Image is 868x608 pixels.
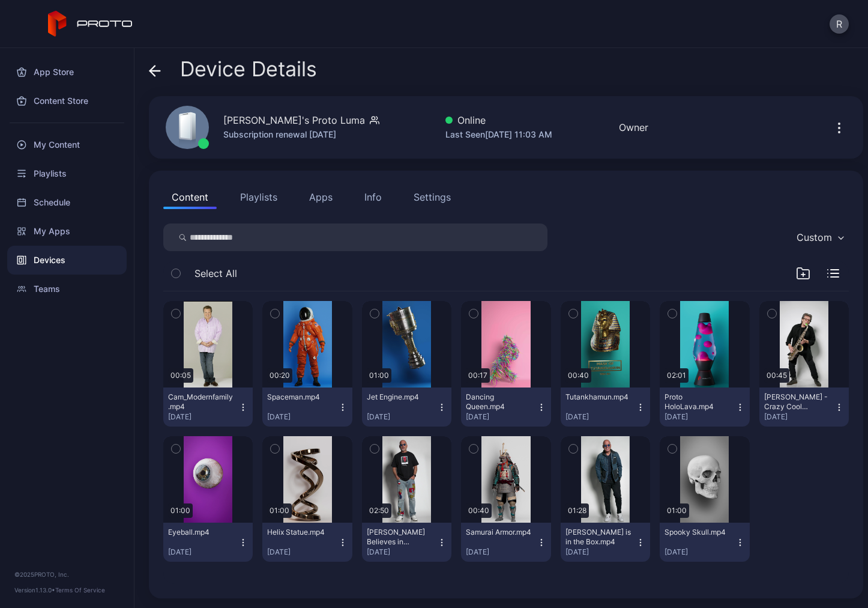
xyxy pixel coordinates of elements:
div: Dancing Queen.mp4 [466,392,532,412]
div: [DATE] [565,412,636,422]
div: Owner [619,120,648,135]
button: [PERSON_NAME] - Crazy Cool Technology.mp4[DATE] [759,388,849,427]
div: [DATE] [466,547,536,557]
button: Spooky Skull.mp4[DATE] [660,523,749,562]
a: Content Store [7,87,127,115]
div: Samurai Armor.mp4 [466,527,532,537]
span: Version 1.13.0 • [14,586,55,594]
div: [DATE] [168,412,238,422]
button: Eyeball.mp4[DATE] [163,523,253,562]
button: Jet Engine.mp4[DATE] [362,388,451,427]
button: [PERSON_NAME] Believes in Proto.mp4[DATE] [362,523,451,562]
div: Tutankhamun.mp4 [565,392,631,402]
button: Proto HoloLava.mp4[DATE] [660,388,749,427]
button: Info [356,185,390,209]
button: R [830,14,849,34]
button: Apps [301,185,341,209]
button: Settings [405,185,459,209]
div: Custom [797,231,832,243]
div: [PERSON_NAME]'s Proto Luma [223,113,365,127]
div: Eyeball.mp4 [168,527,234,537]
div: Settings [414,190,451,204]
div: Info [364,190,382,204]
button: Content [163,185,217,209]
div: Spooky Skull.mp4 [665,527,731,537]
div: Jet Engine.mp4 [367,392,433,402]
div: [DATE] [267,547,337,557]
a: My Content [7,130,127,159]
a: App Store [7,58,127,87]
a: Teams [7,275,127,303]
a: Playlists [7,159,127,188]
div: Scott Page - Crazy Cool Technology.mp4 [764,392,830,412]
div: [DATE] [665,547,735,557]
button: Cam_Modernfamily.mp4[DATE] [163,388,253,427]
button: Helix Statue.mp4[DATE] [262,523,352,562]
a: My Apps [7,217,127,246]
div: [DATE] [367,547,437,557]
button: Custom [791,223,849,251]
div: Helix Statue.mp4 [267,527,333,537]
button: Playlists [232,185,286,209]
div: Spaceman.mp4 [267,392,333,402]
a: Schedule [7,188,127,217]
div: Proto HoloLava.mp4 [665,392,731,412]
div: Howie Mandel Believes in Proto.mp4 [367,527,433,547]
div: [DATE] [565,547,636,557]
div: [DATE] [367,412,437,422]
button: Dancing Queen.mp4[DATE] [461,388,550,427]
a: Devices [7,246,127,275]
button: Spaceman.mp4[DATE] [262,388,352,427]
button: [PERSON_NAME] is in the Box.mp4[DATE] [561,523,650,562]
span: Select All [194,266,237,281]
a: Terms Of Service [55,586,105,594]
div: [DATE] [466,412,536,422]
div: Cam_Modernfamily.mp4 [168,392,234,412]
div: Last Seen [DATE] 11:03 AM [445,127,552,142]
div: © 2025 PROTO, Inc. [14,570,119,579]
span: Device Details [180,58,317,81]
div: [DATE] [665,412,735,422]
div: Subscription renewal [DATE] [223,127,379,142]
div: Online [445,113,552,127]
div: Howie Mandel is in the Box.mp4 [565,527,631,547]
button: Samurai Armor.mp4[DATE] [461,523,550,562]
div: [DATE] [764,412,834,422]
div: [DATE] [168,547,238,557]
div: [DATE] [267,412,337,422]
button: Tutankhamun.mp4[DATE] [561,388,650,427]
